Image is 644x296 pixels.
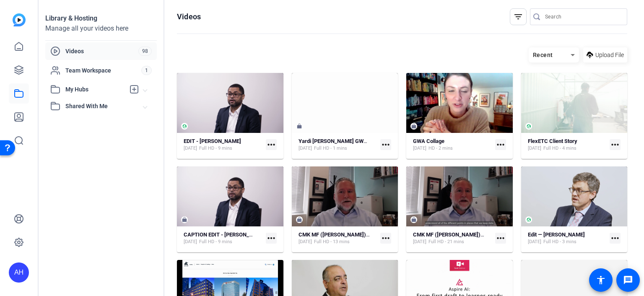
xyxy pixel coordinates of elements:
[495,233,506,244] mat-icon: more_horiz
[623,275,633,285] mat-icon: message
[528,231,585,238] strong: Edit — [PERSON_NAME]
[413,138,444,144] strong: GWA Collage
[413,231,492,245] a: CMK MF ([PERSON_NAME]) Data Connect_ALL[DATE]Full HD - 21 mins
[184,145,197,152] span: [DATE]
[65,102,143,111] span: Shared With Me
[528,231,607,245] a: Edit — [PERSON_NAME][DATE]Full HD - 3 mins
[314,239,350,245] span: Full HD - 13 mins
[299,231,408,238] strong: CMK MF ([PERSON_NAME]) Data Connect_v1
[138,47,152,56] span: 98
[413,138,492,152] a: GWA Collage[DATE]HD - 2 mins
[65,66,141,75] span: Team Workspace
[184,138,262,152] a: EDIT - [PERSON_NAME][DATE]Full HD - 9 mins
[543,239,576,245] span: Full HD - 3 mins
[65,47,138,55] span: Videos
[428,239,464,245] span: Full HD - 21 mins
[596,275,606,285] mat-icon: accessibility
[299,145,312,152] span: [DATE]
[513,12,523,22] mat-icon: filter_list
[533,52,553,58] span: Recent
[610,233,621,244] mat-icon: more_horiz
[428,145,453,152] span: HD - 2 mins
[266,139,277,150] mat-icon: more_horiz
[545,12,621,22] input: Search
[199,239,232,245] span: Full HD - 9 mins
[610,139,621,150] mat-icon: more_horiz
[314,145,347,152] span: Full HD - 1 mins
[380,139,391,150] mat-icon: more_horiz
[199,145,232,152] span: Full HD - 9 mins
[184,138,241,144] strong: EDIT - [PERSON_NAME]
[413,239,426,245] span: [DATE]
[413,231,526,238] strong: CMK MF ([PERSON_NAME]) Data Connect_ALL
[595,51,624,60] span: Upload File
[45,23,157,34] div: Manage all your videos here
[45,98,157,114] mat-expansion-panel-header: Shared With Me
[184,239,197,245] span: [DATE]
[299,138,387,144] strong: Yardi [PERSON_NAME] GWA Collage
[299,138,377,152] a: Yardi [PERSON_NAME] GWA Collage[DATE]Full HD - 1 mins
[299,231,377,245] a: CMK MF ([PERSON_NAME]) Data Connect_v1[DATE]Full HD - 13 mins
[141,66,152,75] span: 1
[299,239,312,245] span: [DATE]
[266,233,277,244] mat-icon: more_horiz
[528,239,541,245] span: [DATE]
[380,233,391,244] mat-icon: more_horiz
[413,145,426,152] span: [DATE]
[45,13,157,23] div: Library & Hosting
[9,262,29,283] div: AH
[45,81,157,98] mat-expansion-panel-header: My Hubs
[528,138,607,152] a: FlexETC Client Story[DATE]Full HD - 4 mins
[528,138,577,144] strong: FlexETC Client Story
[65,85,125,94] span: My Hubs
[184,231,262,245] a: CAPTION EDIT - [PERSON_NAME][DATE]Full HD - 9 mins
[177,12,201,22] h1: Videos
[583,47,627,62] button: Upload File
[495,139,506,150] mat-icon: more_horiz
[13,13,26,26] img: blue-gradient.svg
[528,145,541,152] span: [DATE]
[184,231,266,238] strong: CAPTION EDIT - [PERSON_NAME]
[543,145,576,152] span: Full HD - 4 mins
